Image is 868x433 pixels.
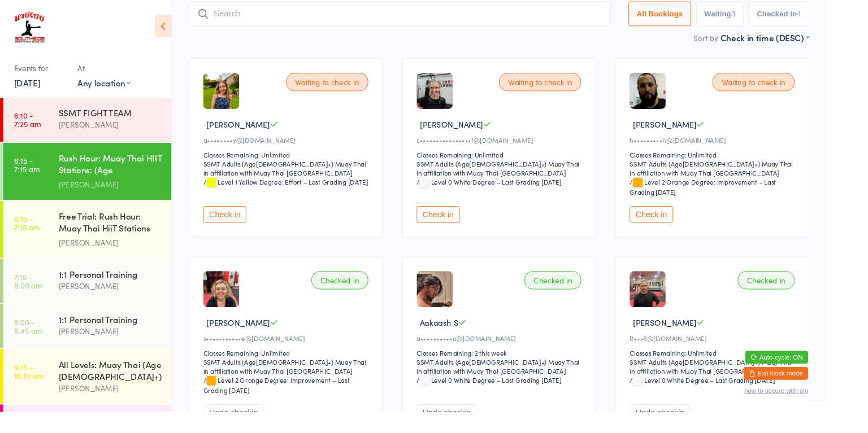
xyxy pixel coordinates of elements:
[787,2,851,28] button: Checked in4
[438,77,476,115] img: image1759139138.png
[15,164,42,182] time: 6:15 - 7:15 am
[551,285,611,304] div: Checked in
[662,395,814,404] span: / Level 0 White Degree – Last Grading [DATE]
[662,375,839,395] div: SSMT Adults (Age[DEMOGRAPHIC_DATA]+) Muay Thai in affiliation with Muay Thai [GEOGRAPHIC_DATA]
[3,367,180,424] a: 9:15 -10:10 amAll Levels: Muay Thai (Age [DEMOGRAPHIC_DATA]+)[PERSON_NAME]
[214,142,390,152] div: a••••••••y@[DOMAIN_NAME]
[62,377,171,401] div: All Levels: Muay Thai (Age [DEMOGRAPHIC_DATA]+)
[15,286,44,304] time: 7:15 - 8:00 am
[214,375,390,395] div: SSMT Adults (Age[DEMOGRAPHIC_DATA]+) Muay Thai in affiliation with Muay Thai [GEOGRAPHIC_DATA]
[15,225,42,243] time: 6:15 - 7:15 am
[62,342,171,355] div: [PERSON_NAME]
[15,81,42,93] a: [DATE]
[62,125,171,138] div: [PERSON_NAME]
[214,167,390,186] div: SSMT Adults (Age[DEMOGRAPHIC_DATA]+) Muay Thai in affiliation with Muay Thai [GEOGRAPHIC_DATA]
[837,10,842,19] div: 4
[62,294,171,307] div: [PERSON_NAME]
[662,217,707,234] button: Check in
[438,167,615,186] div: SSMT Adults (Age[DEMOGRAPHIC_DATA]+) Muay Thai in affiliation with Muay Thai [GEOGRAPHIC_DATA]
[214,351,390,360] div: s•••••••••••e@[DOMAIN_NAME]
[327,285,387,304] div: Checked in
[775,285,835,304] div: Checked in
[661,2,726,28] button: All Bookings
[438,186,591,196] span: / Level 0 White Degree – Last Grading [DATE]
[3,211,180,271] a: 6:15 -7:15 amFree Trial: Rush Hour: Muay Thai HiiT Stations (a...[PERSON_NAME]
[3,320,180,366] a: 8:00 -8:45 am1:1 Personal Training[PERSON_NAME]
[217,125,284,137] span: [PERSON_NAME]
[438,285,476,323] img: image1716916334.png
[665,125,732,137] span: [PERSON_NAME]
[438,395,591,404] span: / Level 0 White Degree – Last Grading [DATE]
[662,366,839,375] div: Classes Remaining: Unlimited
[3,103,180,149] a: 6:10 -7:25 amSSMT FIGHT TEAM[PERSON_NAME]
[62,187,171,200] div: [PERSON_NAME]
[662,158,839,167] div: Classes Remaining: Unlimited
[782,386,849,399] button: Exit kiosk mode
[15,381,45,399] time: 9:15 - 10:10 am
[62,221,171,248] div: Free Trial: Rush Hour: Muay Thai HiiT Stations (a...
[214,285,251,323] img: image1662338422.png
[524,77,611,96] div: Waiting to check in
[438,351,615,360] div: a••••••••••u@[DOMAIN_NAME]
[217,333,284,345] span: [PERSON_NAME]
[749,77,835,96] div: Waiting to check in
[441,125,508,137] span: [PERSON_NAME]
[438,366,615,375] div: Classes Remaining: 2 this week
[62,401,171,414] div: [PERSON_NAME]
[214,366,390,375] div: Classes Remaining: Unlimited
[783,369,849,382] button: Auto-cycle: ON
[662,142,839,152] div: h•••••••••h@[DOMAIN_NAME]
[438,217,483,234] button: Check in
[441,333,482,345] span: Aakaash S
[214,77,251,115] img: image1750239805.png
[214,217,259,234] button: Check in
[214,186,387,196] span: / Level 1 Yellow Degree: Effort – Last Grading [DATE]
[662,167,839,186] div: SSMT Adults (Age[DEMOGRAPHIC_DATA]+) Muay Thai in affiliation with Muay Thai [GEOGRAPHIC_DATA]
[438,375,615,395] div: SSMT Adults (Age[DEMOGRAPHIC_DATA]+) Muay Thai in affiliation with Muay Thai [GEOGRAPHIC_DATA]
[11,8,50,51] img: Southside Muay Thai & Fitness
[62,112,171,125] div: SSMT FIGHT TEAM
[662,285,700,323] img: image1754559845.png
[769,10,773,19] div: 3
[198,2,642,28] input: Search
[3,150,180,210] a: 6:15 -7:15 amRush Hour: Muay Thai HIIT Stations: (Age [DEMOGRAPHIC_DATA]+)[PERSON_NAME]
[15,117,43,135] time: 6:10 - 7:25 am
[15,62,70,81] div: Events for
[15,334,44,352] time: 8:00 - 8:45 am
[732,2,782,28] button: Waiting3
[438,158,615,167] div: Classes Remaining: Unlimited
[438,142,615,152] div: c••••••••••••••••f@[DOMAIN_NAME]
[662,351,839,360] div: R•••6@[DOMAIN_NAME]
[62,329,171,342] div: 1:1 Personal Training
[301,77,387,96] div: Waiting to check in
[3,272,180,318] a: 7:15 -8:00 am1:1 Personal Training[PERSON_NAME]
[62,282,171,294] div: 1:1 Personal Training
[62,160,171,187] div: Rush Hour: Muay Thai HIIT Stations: (Age [DEMOGRAPHIC_DATA]+)
[214,158,390,167] div: Classes Remaining: Unlimited
[729,34,755,46] label: Sort by
[62,248,171,261] div: [PERSON_NAME]
[662,77,700,115] img: image1611566463.png
[782,406,849,414] button: how to secure with pin
[665,333,732,345] span: [PERSON_NAME]
[757,33,850,46] div: Check in time (DESC)
[81,62,137,81] div: At
[81,81,137,93] div: Any location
